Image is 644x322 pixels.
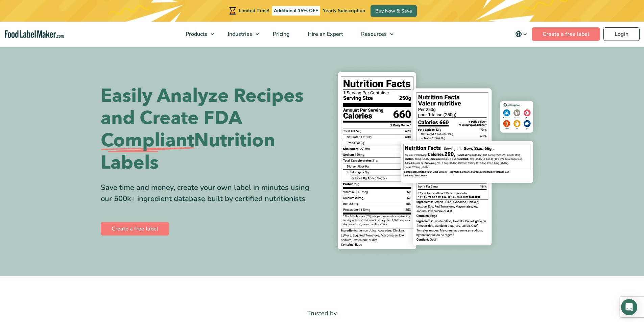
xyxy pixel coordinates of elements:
[323,7,365,14] span: Yearly Subscription
[101,222,169,236] a: Create a free label
[101,129,194,152] span: Compliant
[184,30,208,38] span: Products
[177,22,217,47] a: Products
[306,30,344,38] span: Hire an Expert
[264,22,297,47] a: Pricing
[101,85,317,174] h1: Easily Analyze Recipes and Create FDA Nutrition Labels
[621,299,637,315] div: Open Intercom Messenger
[352,22,397,47] a: Resources
[359,30,387,38] span: Resources
[219,22,262,47] a: Industries
[101,308,544,318] p: Trusted by
[371,5,417,17] a: Buy Now & Save
[226,30,253,38] span: Industries
[603,27,640,41] a: Login
[239,7,269,14] span: Limited Time!
[532,27,600,41] a: Create a free label
[101,182,317,204] div: Save time and money, create your own label in minutes using our 500k+ ingredient database built b...
[299,22,351,47] a: Hire an Expert
[271,30,290,38] span: Pricing
[272,6,320,16] span: Additional 15% OFF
